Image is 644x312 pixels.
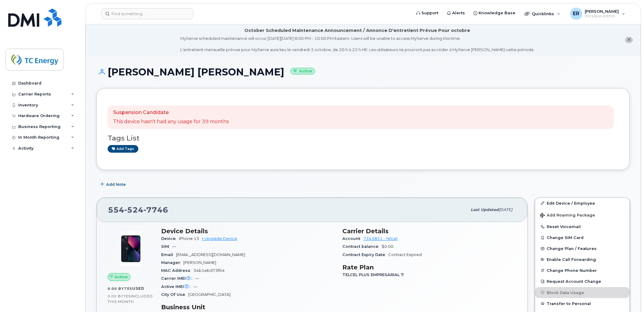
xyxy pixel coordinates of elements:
button: Enable Call Forwarding [535,254,629,265]
span: — [172,244,176,249]
button: close notification [625,37,633,43]
span: [DATE] [499,207,512,212]
a: Add tags [108,145,138,153]
span: Contract Expired [388,252,422,257]
span: [PERSON_NAME] [183,260,216,265]
span: 0.00 Bytes [108,286,132,291]
img: image20231002-3703462-1ig824h.jpeg [113,231,149,267]
span: TELCEL PLUS EMPRESARIAL 7 [342,272,407,277]
div: October Scheduled Maintenance Announcement / Annonce D'entretient Prévue Pour octobre [244,27,470,34]
span: Carrier IMEI [161,276,195,281]
span: [GEOGRAPHIC_DATA] [188,292,230,297]
span: Device [161,236,179,241]
h3: Business Unit [161,303,335,311]
button: Request Account Change [535,276,629,287]
span: Contract balance [342,244,382,249]
iframe: Messenger Launcher [618,286,639,307]
span: 34b1ebd73f64 [193,268,225,273]
span: iPhone 13 [179,236,199,241]
span: City Of Use [161,292,188,297]
h3: Device Details [161,227,335,235]
span: Last updated [471,207,499,212]
h3: Carrier Details [342,227,516,235]
button: Change Phone Number [535,265,629,276]
h1: [PERSON_NAME] [PERSON_NAME] [96,67,630,77]
span: Account [342,236,363,241]
div: MyServe scheduled maintenance will occur [DATE][DATE] 8:00 PM - 10:00 PM Eastern. Users will be u... [180,36,535,53]
span: 0.00 Bytes [108,294,131,298]
button: Add Roaming Package [535,209,629,221]
button: Transfer to Personal [535,298,629,309]
span: [EMAIL_ADDRESS][DOMAIN_NAME] [176,252,245,257]
button: Reset Voicemail [535,221,629,232]
span: Change Plan / Features [547,246,597,251]
span: Add Roaming Package [540,213,595,219]
a: 7343851 - Telcel [363,236,397,241]
button: Block Data Usage [535,287,629,298]
span: Add Note [106,182,126,187]
span: — [195,276,199,281]
button: Change SIM Card [535,232,629,243]
small: Active [290,68,315,75]
span: $0.00 [382,244,393,249]
span: Contract Expiry Date [342,252,388,257]
span: — [193,284,197,289]
span: Email [161,252,176,257]
span: SIM [161,244,172,249]
span: Manager [161,260,183,265]
span: 7746 [144,205,168,214]
h3: Tags List [108,134,618,142]
button: Add Note [96,179,131,190]
span: Enable Call Forwarding [547,257,596,262]
a: Edit Device / Employee [535,198,629,209]
h3: Rate Plan [342,264,516,271]
span: 524 [124,205,144,214]
p: This device hasn't had any usage for 39 months [113,118,229,125]
p: Suspension Candidate [113,109,229,116]
span: 554 [108,205,168,214]
a: + Upgrade Device [202,236,237,241]
span: Active [115,274,128,280]
button: Change Plan / Features [535,243,629,254]
span: MAC Address [161,268,193,273]
span: used [132,286,144,291]
span: Active IMEI [161,284,193,289]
